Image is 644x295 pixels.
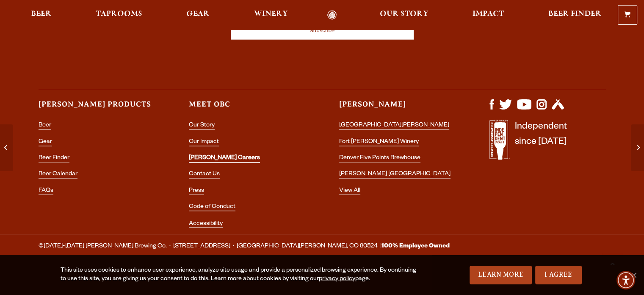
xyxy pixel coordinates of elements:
[39,188,53,195] a: FAQs
[181,10,215,20] a: Gear
[489,105,494,112] a: Visit us on Facebook
[319,276,355,283] a: privacy policy
[552,105,564,112] a: Visit us on Untappd
[381,243,450,250] strong: 100% Employee Owned
[602,253,623,274] a: Scroll to top
[548,11,601,17] span: Beer Finder
[39,241,450,252] span: ©[DATE]-[DATE] [PERSON_NAME] Brewing Co. · [STREET_ADDRESS] · [GEOGRAPHIC_DATA][PERSON_NAME], CO ...
[339,122,449,129] a: [GEOGRAPHIC_DATA][PERSON_NAME]
[39,155,69,162] a: Beer Finder
[339,188,360,195] a: View All
[535,266,582,284] a: I Agree
[90,10,148,20] a: Taprooms
[189,204,235,211] a: Code of Conduct
[31,11,52,17] span: Beer
[470,266,532,284] a: Learn More
[39,139,52,146] a: Gear
[189,188,204,195] a: Press
[189,220,223,228] a: Accessibility
[189,99,305,117] h3: Meet OBC
[339,171,451,178] a: [PERSON_NAME] [GEOGRAPHIC_DATA]
[254,11,288,17] span: Winery
[339,139,419,146] a: Fort [PERSON_NAME] Winery
[316,10,348,20] a: Odell Home
[39,171,77,178] a: Beer Calendar
[231,21,414,39] input: Subscribe
[25,10,57,20] a: Beer
[189,122,215,129] a: Our Story
[39,122,51,129] a: Beer
[186,11,210,17] span: Gear
[515,120,567,164] p: Independent since [DATE]
[374,10,434,20] a: Our Story
[517,105,531,112] a: Visit us on YouTube
[249,10,293,20] a: Winery
[616,271,635,289] div: Accessibility Menu
[39,99,155,117] h3: [PERSON_NAME] Products
[499,105,512,112] a: Visit us on X (formerly Twitter)
[473,11,504,17] span: Impact
[189,139,219,146] a: Our Impact
[96,11,142,17] span: Taprooms
[189,155,260,163] a: [PERSON_NAME] Careers
[339,155,420,162] a: Denver Five Points Brewhouse
[189,171,220,178] a: Contact Us
[467,10,509,20] a: Impact
[542,10,607,20] a: Beer Finder
[61,267,422,284] div: This site uses cookies to enhance user experience, analyze site usage and provide a personalized ...
[339,99,456,117] h3: [PERSON_NAME]
[380,11,428,17] span: Our Story
[536,105,547,112] a: Visit us on Instagram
